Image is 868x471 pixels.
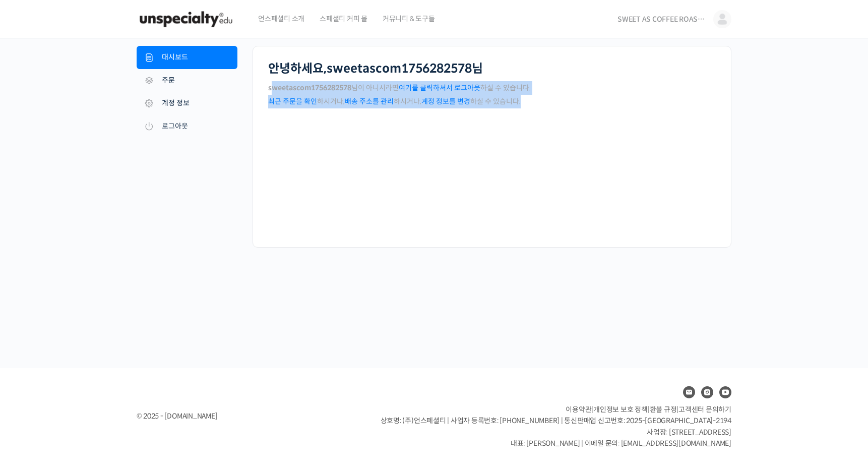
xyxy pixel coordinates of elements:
[566,405,591,414] a: 이용약관
[421,97,470,106] a: 계정 정보를 변경
[678,405,731,414] span: 고객센터 문의하기
[268,95,716,108] p: 하시거나, 하시거나, 하실 수 있습니다.
[327,61,472,76] strong: sweetascom1756282578
[399,83,480,92] a: 여기를 클릭하셔서 로그아웃
[137,69,237,92] a: 주문
[3,320,67,345] a: 홈
[617,15,708,24] span: SWEET AS COFFEE ROASTERS
[92,335,104,343] span: 대화
[268,81,716,95] p: 님이 아니시라면 하실 수 있습니다.
[268,62,716,76] h2: 안녕하세요, 님
[381,404,731,449] p: | | | 상호명: (주)언스페셜티 | 사업자 등록번호: [PHONE_NUMBER] | 통신판매업 신고번호: 2025-[GEOGRAPHIC_DATA]-2194 사업장: [ST...
[67,320,130,345] a: 대화
[268,83,351,92] strong: sweetascom1756282578
[268,97,317,106] a: 최근 주문을 확인
[593,405,648,414] a: 개인정보 보호 정책
[137,46,237,69] a: 대시보드
[137,92,237,115] a: 계정 정보
[32,335,38,343] span: 홈
[130,320,194,345] a: 설정
[137,115,237,138] a: 로그아웃
[137,409,355,423] div: © 2025 - [DOMAIN_NAME]
[345,97,394,106] a: 배송 주소를 관리
[156,335,168,343] span: 설정
[650,405,677,414] a: 환불 규정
